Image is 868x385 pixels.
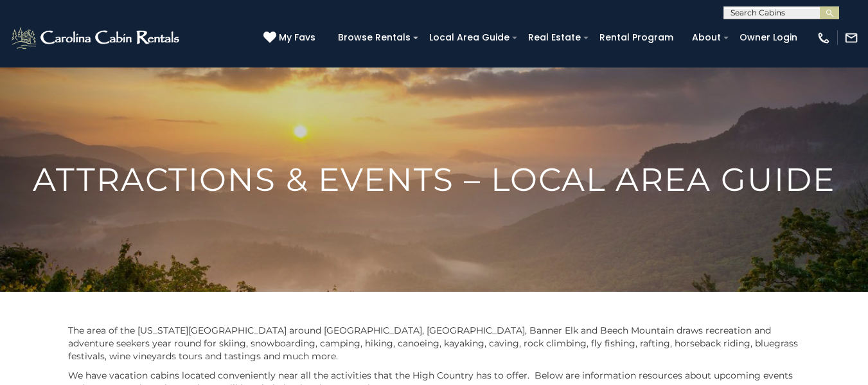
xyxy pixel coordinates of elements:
span: My Favs [279,31,315,44]
a: Local Area Guide [423,28,516,48]
a: Rental Program [593,28,680,48]
a: About [686,28,727,48]
img: mail-regular-white.png [844,31,858,45]
img: phone-regular-white.png [817,31,831,45]
a: Browse Rentals [332,28,417,48]
a: Owner Login [733,28,804,48]
a: Real Estate [522,28,587,48]
a: My Favs [263,31,319,45]
img: White-1-2.png [10,25,183,51]
p: The area of the [US_STATE][GEOGRAPHIC_DATA] around [GEOGRAPHIC_DATA], [GEOGRAPHIC_DATA], Banner E... [68,324,801,363]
